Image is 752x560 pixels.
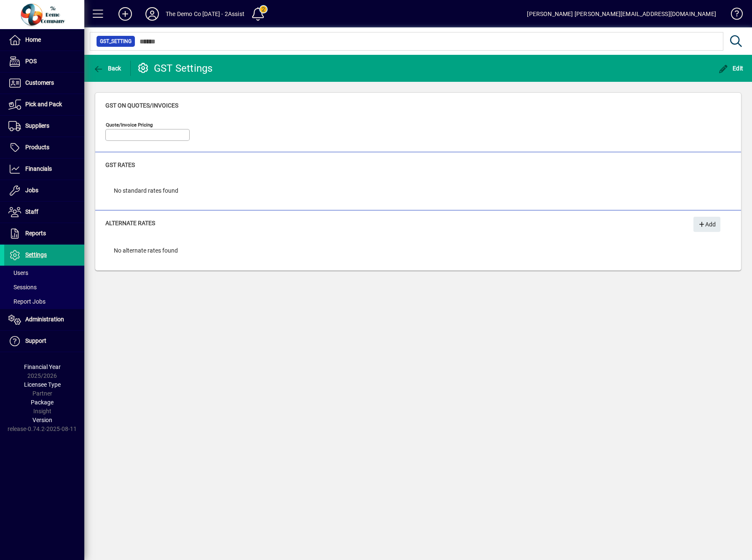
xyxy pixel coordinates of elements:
a: Administration [4,309,84,330]
div: The Demo Co [DATE] - 2Assist [166,7,244,21]
span: Pick and Pack [25,101,62,108]
span: Staff [25,208,38,215]
a: Jobs [4,180,84,201]
span: Settings [25,251,47,258]
a: Customers [4,73,84,94]
div: No standard rates found [105,178,731,204]
span: Add [698,218,716,232]
span: Back [93,65,121,72]
span: Support [25,337,46,344]
span: Package [31,399,54,406]
a: POS [4,51,84,72]
span: Suppliers [25,122,49,129]
span: GST_SETTING [100,37,132,46]
span: Customers [25,79,54,86]
app-page-header-button: Back [84,61,131,76]
a: Report Jobs [4,294,84,309]
a: Reports [4,223,84,244]
a: Support [4,331,84,352]
a: Financials [4,159,84,180]
span: Version [32,417,52,423]
span: Sessions [8,284,37,291]
span: Report Jobs [8,298,46,305]
a: Suppliers [4,116,84,137]
a: Sessions [4,280,84,294]
span: Jobs [25,187,38,194]
span: Edit [718,65,744,72]
span: Users [8,269,28,276]
div: No alternate rates found [105,238,731,264]
button: Back [91,61,124,76]
span: Products [25,144,49,151]
span: Administration [25,316,64,323]
div: GST Settings [137,62,213,75]
span: Reports [25,230,46,237]
span: Financials [25,165,52,172]
span: Licensee Type [24,381,61,388]
a: Knowledge Base [725,2,741,29]
span: POS [25,58,37,65]
button: Add [112,6,139,22]
a: Staff [4,202,84,223]
a: Pick and Pack [4,94,84,115]
a: Products [4,137,84,158]
a: Users [4,266,84,280]
button: Edit [716,61,746,76]
span: Financial Year [24,363,61,370]
span: GST rates [105,162,135,168]
a: Home [4,30,84,51]
button: Profile [139,6,166,22]
span: GST on quotes/invoices [105,102,178,109]
div: [PERSON_NAME] [PERSON_NAME][EMAIL_ADDRESS][DOMAIN_NAME] [527,7,716,21]
button: Add [693,217,720,232]
span: Home [25,36,41,43]
mat-label: Quote/Invoice pricing [106,122,153,128]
